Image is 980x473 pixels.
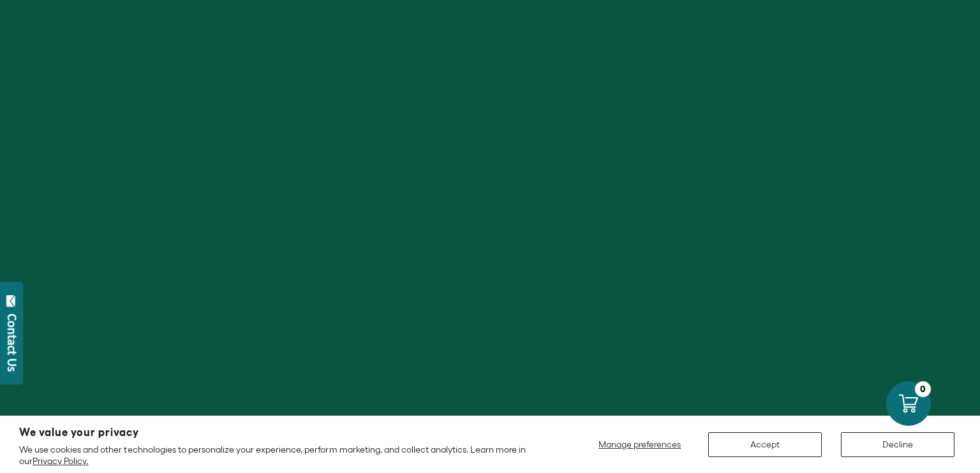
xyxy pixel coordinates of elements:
h2: We value your privacy [19,427,544,438]
button: Decline [841,432,954,457]
p: We use cookies and other technologies to personalize your experience, perform marketing, and coll... [19,444,544,467]
button: Manage preferences [591,432,689,457]
a: Privacy Policy. [33,456,88,466]
button: Accept [708,432,822,457]
div: Contact Us [6,314,19,372]
span: Manage preferences [598,439,681,449]
div: 0 [915,381,931,397]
